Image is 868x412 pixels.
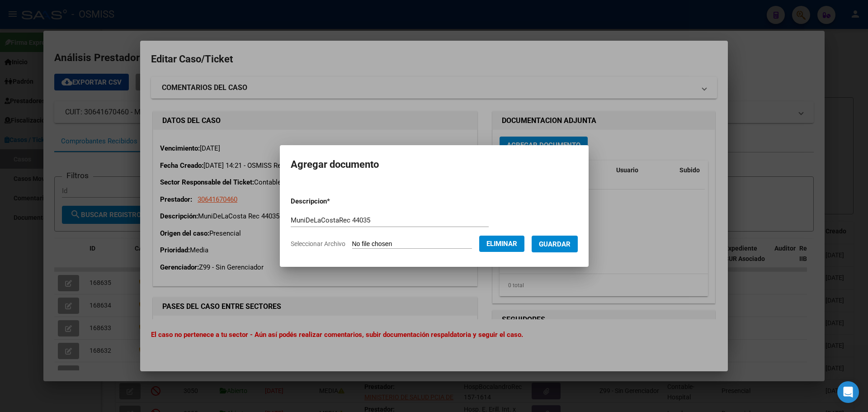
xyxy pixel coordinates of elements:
span: Seleccionar Archivo [291,240,345,247]
button: Guardar [532,236,578,252]
p: Descripcion [291,196,377,207]
span: Eliminar [486,240,517,248]
h2: Agregar documento [291,156,578,173]
button: Eliminar [479,236,524,252]
span: Guardar [539,240,571,248]
div: Open Intercom Messenger [837,381,859,403]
